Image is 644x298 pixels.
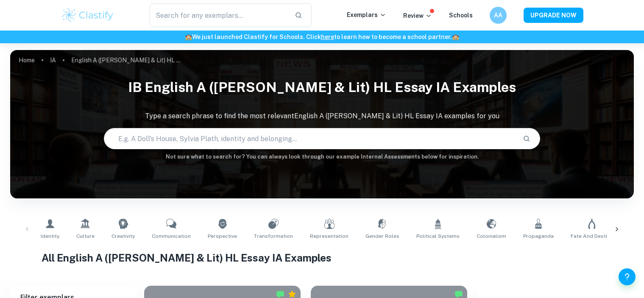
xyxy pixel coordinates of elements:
a: here [321,33,334,40]
span: Transformation [254,232,293,240]
h1: IB English A ([PERSON_NAME] & Lit) HL Essay IA examples [10,74,634,101]
a: Schools [449,12,473,19]
h1: All English A ([PERSON_NAME] & Lit) HL Essay IA Examples [42,250,603,265]
button: Help and Feedback [619,268,636,285]
a: IA [50,54,56,66]
a: Home [19,54,35,66]
span: 🏫 [452,33,459,40]
span: Political Systems [416,232,460,240]
p: Review [403,11,432,20]
p: Type a search phrase to find the most relevant English A ([PERSON_NAME] & Lit) HL Essay IA exampl... [10,111,634,121]
p: English A ([PERSON_NAME] & Lit) HL Essay [71,56,181,65]
button: Search [519,131,534,146]
span: Propaganda [523,232,554,240]
button: UPGRADE NOW [524,8,583,23]
h6: We just launched Clastify for Schools. Click to learn how to become a school partner. [2,32,642,42]
span: Perspective [208,232,237,240]
span: Identity [41,232,59,240]
span: Fate and Destiny [571,232,613,240]
span: 🏫 [185,33,192,40]
h6: AA [493,11,503,20]
span: Communication [152,232,191,240]
input: E.g. A Doll's House, Sylvia Plath, identity and belonging... [104,127,516,150]
p: Exemplars [347,10,386,19]
span: Gender Roles [365,232,399,240]
h6: Not sure what to search for? You can always look through our example Internal Assessments below f... [10,153,634,161]
span: Creativity [112,232,135,240]
span: Representation [310,232,348,240]
span: Colonialism [477,232,506,240]
span: Culture [76,232,95,240]
img: Clastify logo [61,7,115,24]
input: Search for any exemplars... [150,3,288,27]
button: AA [490,7,507,24]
